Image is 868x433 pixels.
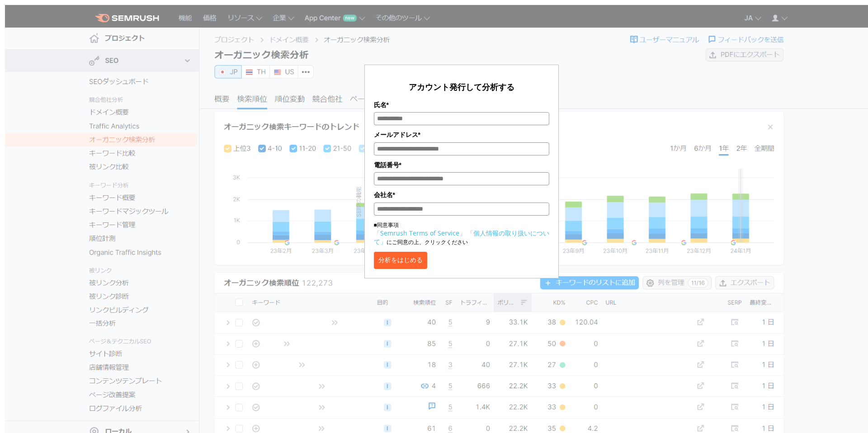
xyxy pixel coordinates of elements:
button: 分析をはじめる [374,252,427,269]
a: 「個人情報の取り扱いについて」 [374,229,549,246]
p: ■同意事項 にご同意の上、クリックください [374,221,549,246]
a: 「Semrush Terms of Service」 [374,229,466,237]
label: 電話番号* [374,160,549,170]
span: アカウント発行して分析する [409,81,514,92]
label: メールアドレス* [374,130,549,140]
